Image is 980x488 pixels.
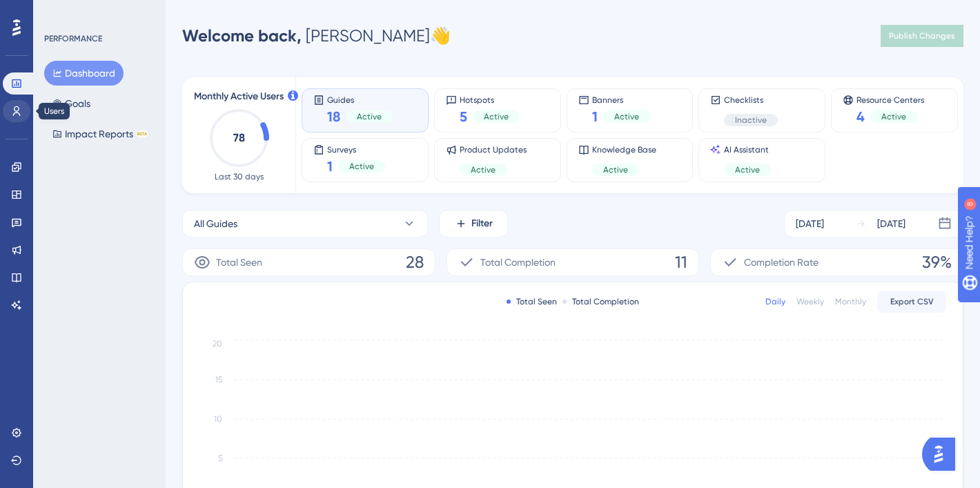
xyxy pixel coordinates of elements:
[856,107,865,126] span: 4
[592,144,656,155] span: Knowledge Base
[406,251,424,273] span: 28
[922,251,952,273] span: 39%
[796,296,824,307] div: Weekly
[744,254,819,271] span: Completion Rate
[327,95,393,104] span: Guides
[796,215,824,232] div: [DATE]
[218,453,222,463] tspan: 5
[507,296,557,307] div: Total Seen
[213,339,222,349] tspan: 20
[471,164,496,175] span: Active
[724,95,778,106] span: Checklists
[216,254,262,271] span: Total Seen
[182,25,451,47] div: [PERSON_NAME] 👋
[890,296,934,307] span: Export CSV
[96,7,100,18] div: 8
[44,121,157,146] button: Impact ReportsBETA
[182,210,428,237] button: All Guides
[765,296,785,307] div: Daily
[327,107,340,126] span: 18
[592,95,650,104] span: Banners
[877,215,905,232] div: [DATE]
[471,215,493,232] span: Filter
[877,291,946,313] button: Export CSV
[44,61,124,86] button: Dashboard
[562,296,639,307] div: Total Completion
[460,107,467,126] span: 5
[439,210,508,237] button: Filter
[835,296,866,307] div: Monthly
[889,30,955,41] span: Publish Changes
[233,131,245,144] text: 78
[136,130,148,137] div: BETA
[603,164,628,175] span: Active
[614,111,639,122] span: Active
[856,95,924,104] span: Resource Centers
[735,115,767,126] span: Inactive
[194,215,237,232] span: All Guides
[182,26,302,46] span: Welcome back,
[484,111,509,122] span: Active
[327,144,385,154] span: Surveys
[675,251,687,273] span: 11
[724,144,771,155] span: AI Assistant
[922,433,963,475] iframe: UserGuiding AI Assistant Launcher
[215,171,264,182] span: Last 30 days
[357,111,382,122] span: Active
[480,254,556,271] span: Total Completion
[214,414,222,424] tspan: 10
[44,33,102,44] div: PERFORMANCE
[194,88,284,105] span: Monthly Active Users
[460,144,527,155] span: Product Updates
[735,164,760,175] span: Active
[460,95,520,104] span: Hotspots
[327,157,333,176] span: 1
[32,3,86,20] span: Need Help?
[881,111,906,122] span: Active
[592,107,598,126] span: 1
[215,375,222,384] tspan: 15
[349,161,374,172] span: Active
[44,91,99,116] button: Goals
[881,25,963,47] button: Publish Changes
